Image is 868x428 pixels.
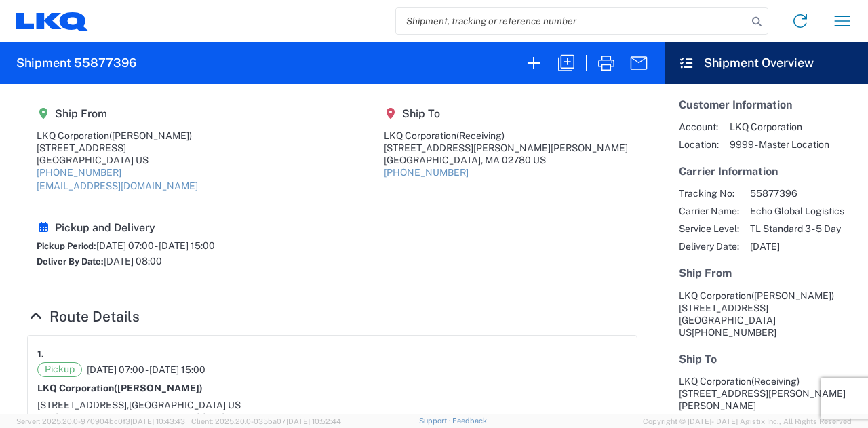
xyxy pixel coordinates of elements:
[679,290,751,301] span: LKQ Corporation
[452,416,487,425] a: Feedback
[27,308,140,325] a: Hide Details
[384,130,628,142] div: LKQ Corporation
[750,205,844,217] span: Echo Global Logistics
[730,138,829,151] span: 9999 - Master Location
[96,240,215,251] span: [DATE] 07:00 - [DATE] 15:00
[751,376,800,387] span: (Receiving)
[16,417,185,425] span: Server: 2025.20.0-970904bc0f3
[665,42,868,84] header: Shipment Overview
[750,240,844,252] span: [DATE]
[37,130,198,142] div: LKQ Corporation
[750,187,844,199] span: 55877396
[679,205,739,217] span: Carrier Name:
[37,241,96,251] span: Pickup Period:
[384,107,628,120] h5: Ship To
[679,138,719,151] span: Location:
[37,383,203,393] strong: LKQ Corporation
[129,400,241,410] span: [GEOGRAPHIC_DATA] US
[37,107,198,120] h5: Ship From
[679,187,739,199] span: Tracking No:
[679,165,854,178] h5: Carrier Information
[679,121,719,133] span: Account:
[109,130,192,141] span: ([PERSON_NAME])
[643,415,852,427] span: Copyright © [DATE]-[DATE] Agistix Inc., All Rights Reserved
[191,417,341,425] span: Client: 2025.20.0-035ba07
[751,290,834,301] span: ([PERSON_NAME])
[679,240,739,252] span: Delivery Date:
[37,221,215,234] h5: Pickup and Delivery
[679,290,854,338] address: [GEOGRAPHIC_DATA] US
[384,142,628,154] div: [STREET_ADDRESS][PERSON_NAME][PERSON_NAME]
[679,98,854,111] h5: Customer Information
[679,267,854,279] h5: Ship From
[679,376,846,411] span: LKQ Corporation [STREET_ADDRESS][PERSON_NAME][PERSON_NAME]
[384,154,628,166] div: [GEOGRAPHIC_DATA], MA 02780 US
[37,362,82,377] span: Pickup
[419,416,453,425] a: Support
[679,353,854,366] h5: Ship To
[114,383,203,393] span: ([PERSON_NAME])
[37,400,129,410] span: [STREET_ADDRESS],
[37,154,198,166] div: [GEOGRAPHIC_DATA] US
[37,180,198,191] a: [EMAIL_ADDRESS][DOMAIN_NAME]
[396,8,747,34] input: Shipment, tracking or reference number
[130,417,185,425] span: [DATE] 10:43:43
[384,167,469,178] a: [PHONE_NUMBER]
[87,364,205,376] span: [DATE] 07:00 - [DATE] 15:00
[16,55,136,71] h2: Shipment 55877396
[104,256,162,267] span: [DATE] 08:00
[679,303,768,313] span: [STREET_ADDRESS]
[37,345,44,362] strong: 1.
[692,327,776,338] span: [PHONE_NUMBER]
[37,256,104,267] span: Deliver By Date:
[456,130,505,141] span: (Receiving)
[37,167,121,178] a: [PHONE_NUMBER]
[730,121,829,133] span: LKQ Corporation
[37,411,627,423] div: [PHONE_NUMBER], [EMAIL_ADDRESS][DOMAIN_NAME]
[750,222,844,235] span: TL Standard 3 - 5 Day
[37,142,198,154] div: [STREET_ADDRESS]
[679,222,739,235] span: Service Level:
[286,417,341,425] span: [DATE] 10:52:44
